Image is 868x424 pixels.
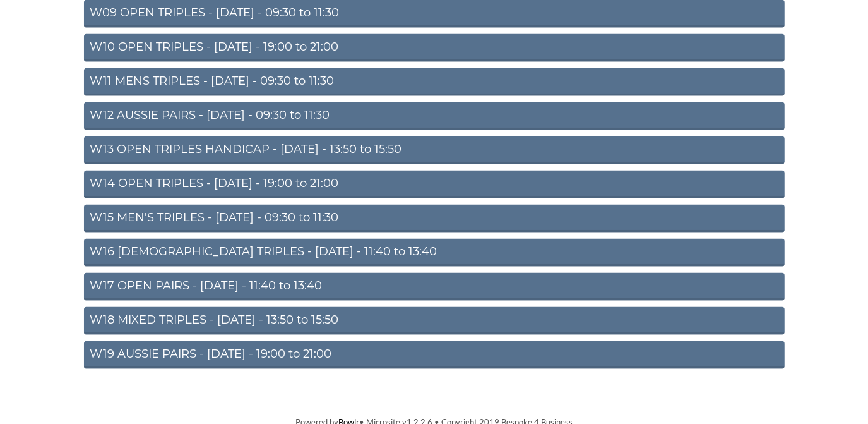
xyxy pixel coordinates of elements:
a: W11 MENS TRIPLES - [DATE] - 09:30 to 11:30 [84,68,785,96]
a: W19 AUSSIE PAIRS - [DATE] - 19:00 to 21:00 [84,341,785,369]
a: W12 AUSSIE PAIRS - [DATE] - 09:30 to 11:30 [84,102,785,130]
a: W17 OPEN PAIRS - [DATE] - 11:40 to 13:40 [84,273,785,301]
a: W16 [DEMOGRAPHIC_DATA] TRIPLES - [DATE] - 11:40 to 13:40 [84,239,785,267]
a: W10 OPEN TRIPLES - [DATE] - 19:00 to 21:00 [84,34,785,62]
a: W18 MIXED TRIPLES - [DATE] - 13:50 to 15:50 [84,307,785,335]
a: W14 OPEN TRIPLES - [DATE] - 19:00 to 21:00 [84,171,785,198]
a: W13 OPEN TRIPLES HANDICAP - [DATE] - 13:50 to 15:50 [84,136,785,164]
a: W15 MEN'S TRIPLES - [DATE] - 09:30 to 11:30 [84,205,785,233]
